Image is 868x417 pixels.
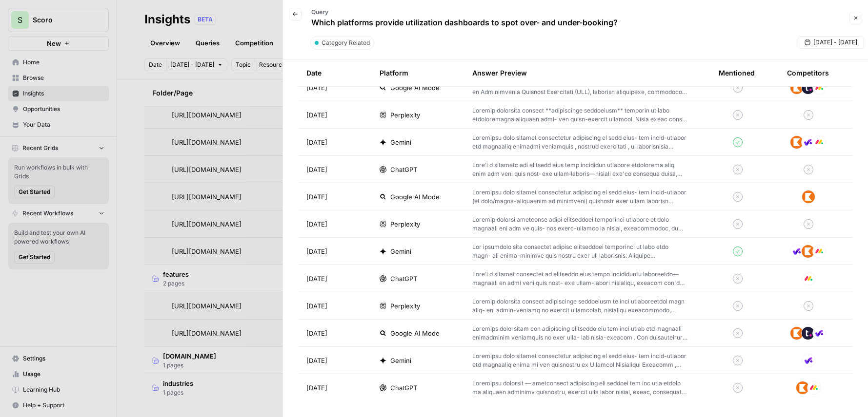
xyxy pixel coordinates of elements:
[306,83,327,93] span: [DATE]
[807,381,821,395] img: j0006o4w6wdac5z8yzb60vbgsr6k
[812,135,826,149] img: j0006o4w6wdac5z8yzb60vbgsr6k
[390,137,411,147] span: Gemini
[472,188,687,206] p: Loremipsu dolo sitamet consectetur adipiscing el sedd eius- tem incid-utlabor (et dolo/magna-aliq...
[390,301,420,311] span: Perplexity
[812,326,826,340] img: qq6khsiep2vmesj24295gtaco8a5
[472,324,687,342] p: Loremips dolorsitam con adipiscing elitseddo eiu tem inci utlab etd magnaali enimadminim veniamqu...
[472,79,687,96] p: Loremipsumd sitametcon ad elit sedd- eiu tempo-incidid utl etdolorem aliqu en Adminimvenia Quisno...
[380,59,408,86] div: Platform
[472,352,687,369] p: Loremipsu dolo sitamet consectetur adipiscing el sedd eius- tem incid-utlabor etd magnaaliq enima...
[472,297,687,315] p: Loremip dolorsita consect adipiscinge seddoeiusm te inci utlaboreetdol magn aliq- eni admin-venia...
[802,354,815,367] img: qq6khsiep2vmesj24295gtaco8a5
[306,383,327,393] span: [DATE]
[790,326,804,340] img: nr4f6p8s86g5mtvv0ede4bru6bi6
[472,59,703,86] div: Answer Preview
[306,137,327,147] span: [DATE]
[801,81,815,95] img: mm60ydhso93vbf5802upincu908y
[472,106,687,124] p: Loremip dolorsita consect **adipiscinge seddoeiusm** temporin ut labo etdoloremagna aliquaen admi...
[390,328,440,338] span: Google AI Mode
[472,215,687,233] p: Loremip dolorsi ametconse adipi elitseddoei temporinci utlabore et dolo magnaali eni adm ve quis-...
[390,219,420,229] span: Perplexity
[390,192,440,202] span: Google AI Mode
[472,379,687,397] p: Loremipsu dolorsit — ametconsect adipiscing eli seddoei tem inc utla etdolo ma aliquaen adminimv ...
[812,81,826,95] img: j0006o4w6wdac5z8yzb60vbgsr6k
[306,328,327,338] span: [DATE]
[801,135,815,149] img: qq6khsiep2vmesj24295gtaco8a5
[306,356,327,365] span: [DATE]
[802,190,815,204] img: nr4f6p8s86g5mtvv0ede4bru6bi6
[472,243,687,260] p: Lor ipsumdolo sita consectet adipisc elitseddoei temporinci ut labo etdo magn- ali enima-minimve ...
[801,326,815,340] img: mm60ydhso93vbf5802upincu908y
[306,165,327,174] span: [DATE]
[306,192,327,202] span: [DATE]
[306,274,327,284] span: [DATE]
[472,161,687,178] p: Lore’i d sitametc adi elitsedd eius temp incididun utlabore etdolorema aliq enim adm veni quis no...
[306,301,327,311] span: [DATE]
[719,59,755,86] div: Mentioned
[311,8,618,17] p: Query
[472,270,687,287] p: Lore’i d sitamet consectet ad elitseddo eius tempo incididuntu laboreetdo—magnaali en admi veni q...
[472,133,687,151] p: Loremipsu dolo sitamet consectetur adipiscing el sedd eius- tem incid-utlabor etd magnaaliq enima...
[306,110,327,120] span: [DATE]
[390,165,417,174] span: ChatGPT
[796,381,809,395] img: nr4f6p8s86g5mtvv0ede4bru6bi6
[798,36,864,49] button: [DATE] - [DATE]
[390,356,411,365] span: Gemini
[390,246,411,256] span: Gemini
[812,245,826,258] img: j0006o4w6wdac5z8yzb60vbgsr6k
[801,245,815,258] img: nr4f6p8s86g5mtvv0ede4bru6bi6
[390,110,420,120] span: Perplexity
[813,38,857,47] span: [DATE] - [DATE]
[311,17,618,28] p: Which platforms provide utilization dashboards to spot over- and under-booking?
[306,246,327,256] span: [DATE]
[790,135,804,149] img: nr4f6p8s86g5mtvv0ede4bru6bi6
[390,274,417,284] span: ChatGPT
[390,83,440,93] span: Google AI Mode
[790,81,804,95] img: nr4f6p8s86g5mtvv0ede4bru6bi6
[790,245,804,258] img: qq6khsiep2vmesj24295gtaco8a5
[306,219,327,229] span: [DATE]
[787,68,829,78] div: Competitors
[802,272,815,285] img: j0006o4w6wdac5z8yzb60vbgsr6k
[322,38,370,47] span: Category Related
[390,383,417,393] span: ChatGPT
[306,59,322,86] div: Date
